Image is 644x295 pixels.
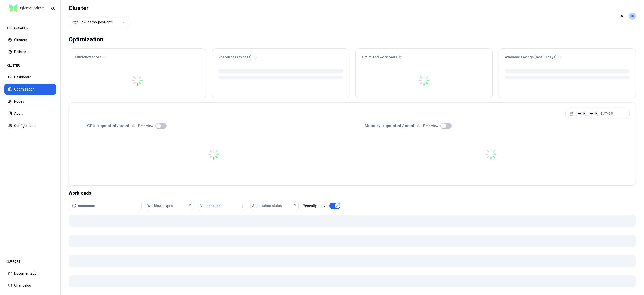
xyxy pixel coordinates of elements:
span: Workload types [147,203,173,208]
button: Nodes [4,96,56,107]
button: [DATE]-[DATE]GMT+5.5 [565,109,630,119]
span: GMT+5.5 [600,112,613,116]
div: Memory requested / used [352,123,630,129]
img: aws [73,20,78,25]
div: Efficiency score [69,49,206,63]
button: Workload types [146,201,194,211]
button: Automation status [250,201,299,211]
label: Recently active [303,204,327,208]
button: Documentation [4,268,56,279]
button: Policies [4,46,56,57]
div: Workloads [69,190,636,197]
div: CPU requested / used [75,123,352,129]
div: Resources (excess) [212,49,349,63]
button: Configuration [4,120,56,131]
img: GlassWing [7,2,46,14]
span: Automation status [252,203,282,208]
h1: Cluster [69,4,129,12]
button: Changelog [4,280,56,291]
div: SUPPORT [4,257,56,267]
div: Optimization [69,34,103,44]
button: Optimization [4,84,56,95]
button: Dashboard [4,72,56,83]
div: Optimized workloads [356,49,493,63]
div: ORGANISATION [4,23,56,33]
span: Namespaces [200,203,222,208]
button: Audit [4,108,56,119]
div: Available savings (last 30 days) [499,49,636,63]
label: Beta view: [138,124,154,128]
button: Namespaces [198,201,246,211]
button: Select a value [69,16,129,28]
button: Clusters [4,34,56,45]
label: Beta view: [423,124,439,128]
div: CLUSTER [4,61,56,71]
div: gw-demo-post-opt [82,20,112,25]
